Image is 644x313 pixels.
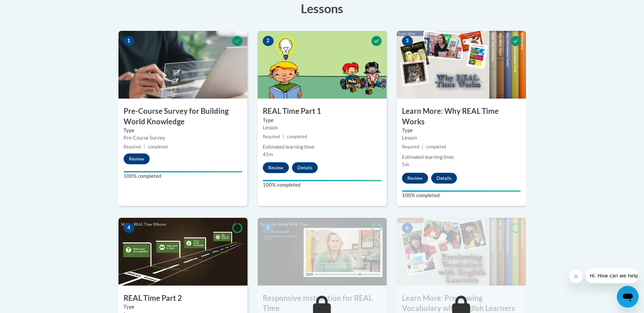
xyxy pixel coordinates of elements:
button: Review [402,173,428,184]
label: Type [402,127,521,134]
div: Pre-Course Survey [124,134,242,142]
label: Type [124,127,242,134]
iframe: Message from company [586,268,639,283]
span: | [422,144,423,149]
div: Your progress [124,171,242,172]
button: Review [124,153,150,164]
span: Hi. How can we help? [4,5,55,10]
h3: REAL Time Part 1 [258,106,387,117]
img: Course Image [118,31,247,99]
img: Course Image [258,218,387,286]
img: Course Image [118,218,247,286]
label: Type [124,303,242,311]
img: Course Image [258,31,387,99]
label: Type [263,117,382,124]
div: Lesson [263,124,382,131]
span: Required [263,134,280,139]
label: 100% completed [124,172,242,180]
span: Required [124,144,141,149]
span: | [283,134,284,139]
label: 100% completed [263,181,382,189]
label: 100% completed [402,192,521,199]
span: 3 [402,36,413,46]
button: Review [263,162,289,173]
span: 5m [402,162,409,167]
span: completed [426,144,446,149]
iframe: Button to launch messaging window [617,286,639,308]
div: Lesson [402,134,521,142]
button: Details [431,173,457,184]
h3: Pre-Course Survey for Building World Knowledge [118,106,247,127]
div: Estimated learning time: [402,153,521,161]
span: 45m [263,151,273,157]
div: Your progress [263,180,382,181]
span: 5 [263,223,274,233]
h3: REAL Time Part 2 [118,293,247,304]
div: Your progress [402,190,521,192]
iframe: Close message [569,270,583,283]
h3: Learn More: Why REAL Time Works [397,106,526,127]
span: Required [402,144,419,149]
div: Estimated learning time: [263,143,382,151]
span: 6 [402,223,413,233]
img: Course Image [397,31,526,99]
span: | [144,144,145,149]
span: 2 [263,36,274,46]
span: completed [148,144,168,149]
span: 1 [124,36,134,46]
button: Details [292,162,318,173]
span: 4 [124,223,134,233]
img: Course Image [397,218,526,286]
span: completed [287,134,307,139]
